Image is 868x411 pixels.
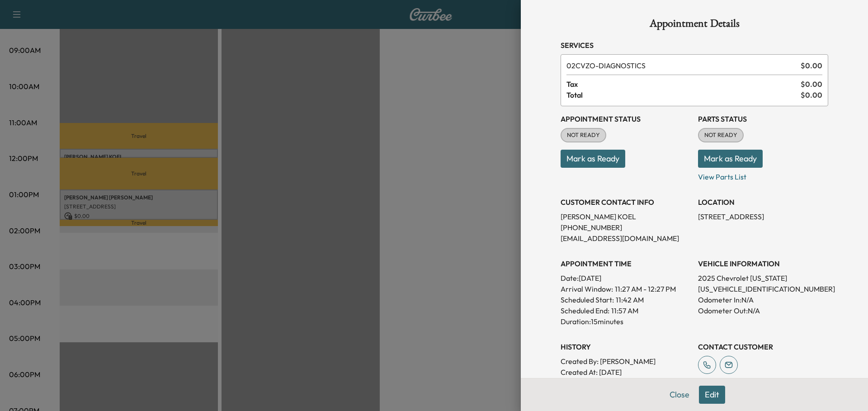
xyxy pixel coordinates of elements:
span: Total [566,90,801,100]
p: Duration: 15 minutes [561,316,691,327]
button: Close [664,386,695,404]
p: Created At : [DATE] [561,367,691,378]
p: Scheduled End: [561,305,609,316]
p: Arrival Window: [561,283,691,294]
h3: Parts Status [698,113,828,124]
h1: Appointment Details [561,18,828,33]
p: Created By : [PERSON_NAME] [561,356,691,367]
p: [US_VEHICLE_IDENTIFICATION_NUMBER] [698,283,828,294]
h3: CUSTOMER CONTACT INFO [561,197,691,208]
h3: CONTACT CUSTOMER [698,341,828,352]
p: Scheduled Start: [561,294,614,305]
button: Mark as Ready [698,150,763,168]
p: [PERSON_NAME] KOEL [561,211,691,222]
p: 11:57 AM [611,305,638,316]
p: [STREET_ADDRESS] [698,211,828,222]
p: View Parts List [698,168,828,182]
h3: Services [561,40,828,51]
button: Mark as Ready [561,150,625,168]
p: Odometer In: N/A [698,294,828,305]
span: Tax [566,79,801,90]
span: NOT READY [561,131,605,140]
span: $ 0.00 [801,60,822,71]
h3: APPOINTMENT TIME [561,258,691,269]
span: $ 0.00 [801,79,822,90]
h3: History [561,341,691,352]
span: 11:27 AM - 12:27 PM [615,283,676,294]
p: Date: [DATE] [561,273,691,283]
p: [PHONE_NUMBER] [561,222,691,233]
p: 2025 Chevrolet [US_STATE] [698,273,828,283]
h3: LOCATION [698,197,828,208]
h3: Appointment Status [561,113,691,124]
h3: VEHICLE INFORMATION [698,258,828,269]
p: 11:42 AM [616,294,644,305]
span: DIAGNOSTICS [566,60,797,71]
span: NOT READY [699,131,743,140]
button: Edit [699,386,725,404]
p: Odometer Out: N/A [698,305,828,316]
p: [EMAIL_ADDRESS][DOMAIN_NAME] [561,233,691,244]
span: $ 0.00 [801,90,822,100]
